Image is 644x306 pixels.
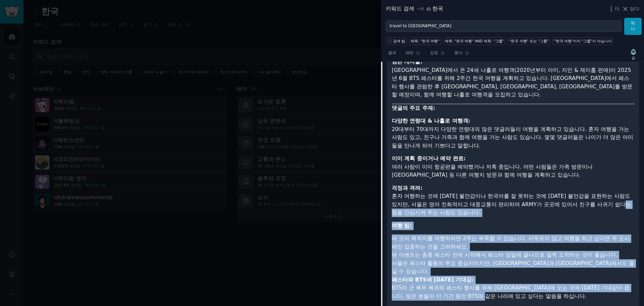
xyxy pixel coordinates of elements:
a: "한국 여행" 또는 "그룹" [508,37,550,45]
a: 감정 [428,48,447,61]
font: 여행 팁: [392,222,412,229]
font: [GEOGRAPHIC_DATA]에서 온 24세 나홀로 여행객(2020년부터 아미, 지민 & 제이홉 편애)이 2025년 6월 BTS 페스타를 위해 2주간 한국 여행을 계획하고 ... [392,67,633,98]
font: 걱정과 격려: [392,185,423,191]
font: 원본 게시물: [392,58,423,65]
font: 이미 계획 중이거나 예약 완료: [392,155,466,162]
button: 닫다 [622,5,640,12]
input: 귀하의 사업과 관련된 키워드를 시도해 보세요 [386,20,622,32]
font: "한국 여행" 또는 "그룹" [509,39,548,43]
font: 더 [615,6,620,11]
font: "한국 여행"이지 "그룹"이 아닙니다 [554,39,612,43]
font: ~에 [417,6,424,11]
font: 여러 사람이 이미 항공편을 예약했거나 저축 중입니다. 어떤 사람들은 가족 방문이나 [GEOGRAPHIC_DATA] 등 다른 여행지 방문과 함께 여행을 계획하고 있습니다. [392,164,593,178]
font: 페스타와 BTS에 [DATE] 기대감: [392,276,474,283]
font: 길 [632,56,635,60]
font: 먹다 [631,21,635,32]
font: 한국 [432,5,443,12]
font: 20대부터 70대까지 다양한 연령대의 많은 댓글러들이 여행을 계획하고 있습니다. 혼자 여행을 가는 사람도 있고, 친구나 가족과 함께 여행을 가는 사람도 있습니다. 몇몇 댓글러... [392,126,633,149]
a: 제목: "한국 여행" AND 제목: "그룹" [443,37,505,45]
a: 묻다 [452,48,472,61]
a: 결과 [386,48,398,61]
button: 검색 팁 [386,37,407,45]
font: 제목: "한국 여행" AND 제목: "그룹" [445,39,504,43]
font: BTS의 군 복무 복귀와 페스타 행사를 위해 [GEOGRAPHIC_DATA]에 오는 것에 [DATE] 기대감이 큽니다. 많은 분들이 이 기간 동안 BTS와 같은 나라에 있고 ... [392,285,630,299]
a: 제목: "한국 여행" [409,37,441,45]
button: 먹다 [624,18,642,35]
font: 결과 [388,50,396,55]
a: 패턴 [403,48,423,61]
font: 검색 팁 [393,39,405,43]
font: 혼자 여행하는 것에 [DATE] 불안감이나 한국어를 잘 못하는 것에 [DATE] 불안감을 표현하는 사람도 있지만, 서울은 영어 친화적이고 대중교통이 편리하며 ARMY가 곳곳에... [392,193,631,216]
font: 닫다 [630,6,639,11]
a: "한국 여행"이지 "그룹"이 아닙니다 [552,37,613,45]
button: 길 [628,47,639,61]
font: 감정 [430,50,438,55]
button: 더 [608,5,620,12]
font: 팬 이벤트는 종종 페스타 전에 시작해서 페스타 당일에 끝나므로 일찍 도착하는 것이 좋습니다. [392,252,618,258]
font: 다양한 연령대 & 나홀로 여행객: [392,118,470,124]
font: 네 곳의 목적지를 여행하려면 2주는 부족할 수 있습니다. 서두르지 않고 여행을 하고 싶다면 두 도시에만 집중하는 것을 고려하세요. [392,235,630,250]
font: 묻다 [454,50,463,55]
font: 제목: "한국 여행" [411,39,439,43]
font: 패턴 [406,50,414,55]
font: 서울은 페스타 활동의 주요 중심지이지만, [GEOGRAPHIC_DATA]과 [GEOGRAPHIC_DATA]에서도 즐길 수 있습니다. [392,260,634,275]
font: 댓글의 주요 주제: [392,105,435,111]
font: 키워드 검색 [386,5,414,12]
